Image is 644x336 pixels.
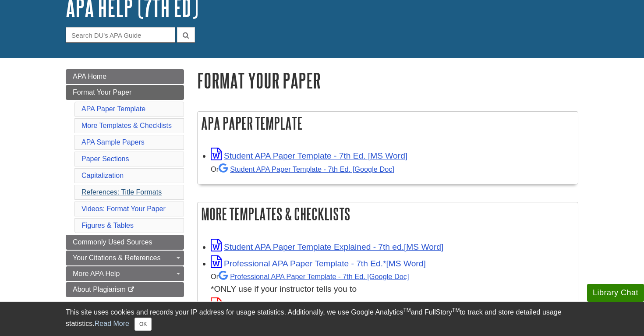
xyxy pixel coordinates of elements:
a: References: Title Formats [81,188,162,196]
a: APA Paper Template [81,105,145,113]
a: More APA Help [66,266,184,281]
a: Link opens in new window [211,242,443,251]
div: *ONLY use if your instructor tells you to [211,270,573,296]
i: This link opens in a new window [127,287,135,293]
h2: APA Paper Template [198,112,578,135]
span: Commonly Used Sources [73,238,152,246]
h1: Format Your Paper [197,69,578,92]
small: Or [211,165,394,173]
input: Search DU's APA Guide [66,27,175,42]
button: Close [134,318,152,331]
span: Format Your Paper [73,88,131,96]
a: Videos: Format Your Paper [81,205,166,212]
span: About Plagiarism [73,286,126,293]
div: Guide Page Menu [66,69,184,297]
sup: TM [403,307,410,313]
a: Commonly Used Sources [66,235,184,250]
a: Format Your Paper [66,85,184,100]
a: About Plagiarism [66,282,184,297]
small: Or [211,272,409,280]
a: Paper Sections [81,155,129,163]
button: Library Chat [587,284,644,302]
sup: TM [452,307,460,313]
a: Link opens in new window [211,301,421,310]
a: Figures & Tables [81,222,134,229]
a: Read More [95,320,129,327]
a: Link opens in new window [211,259,426,268]
a: More Templates & Checklists [81,122,172,129]
a: Link opens in new window [211,151,407,160]
a: APA Home [66,69,184,84]
span: More APA Help [73,270,120,277]
a: Professional APA Paper Template - 7th Ed. [219,272,409,280]
span: Your Citations & References [73,254,160,262]
h2: More Templates & Checklists [198,202,578,226]
a: Your Citations & References [66,251,184,265]
a: Student APA Paper Template - 7th Ed. [Google Doc] [219,165,394,173]
div: This site uses cookies and records your IP address for usage statistics. Additionally, we use Goo... [66,307,578,331]
a: Capitalization [81,172,124,179]
span: APA Home [73,73,106,80]
a: APA Sample Papers [81,138,145,146]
